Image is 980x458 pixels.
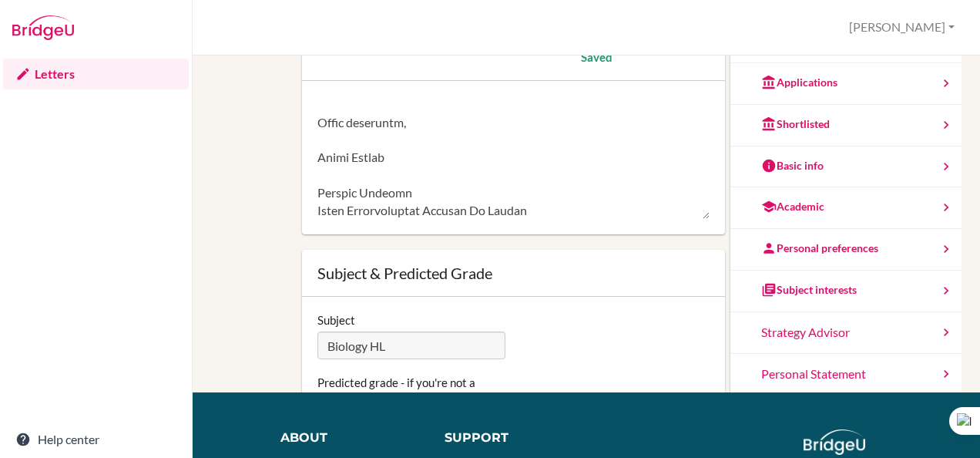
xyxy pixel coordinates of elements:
a: Applications [730,63,962,105]
div: Academic [761,199,824,214]
div: Applications [761,75,837,90]
label: Predicted grade - if you're not a subject teacher, leave blank [317,375,505,406]
a: Basic info [730,146,962,188]
div: Subject interests [761,282,857,298]
a: Shortlisted [730,105,962,146]
div: Basic info [761,158,824,173]
label: Subject [317,312,355,328]
img: logo_white@2x-f4f0deed5e89b7ecb1c2cc34c3e3d731f90f0f143d5ea2071677605dd97b5244.png [804,429,866,455]
a: Personal Statement [730,354,962,396]
div: About [280,429,422,447]
div: Subject & Predicted Grade [317,265,710,281]
a: Strategy Advisor [730,312,962,354]
a: Academic [730,187,962,229]
div: Support [445,429,576,447]
a: Help center [3,424,189,455]
a: Personal preferences [730,229,962,271]
button: [PERSON_NAME] [842,13,962,42]
a: Letters [3,59,189,89]
div: Saved [581,49,612,65]
a: Subject interests [730,271,962,312]
img: Bridge-U [12,15,74,40]
div: Personal preferences [761,241,878,256]
div: Shortlisted [761,116,830,132]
